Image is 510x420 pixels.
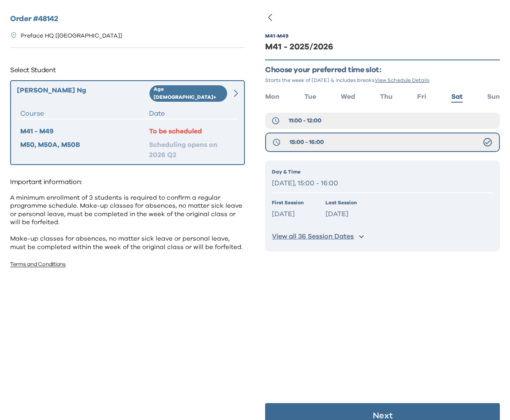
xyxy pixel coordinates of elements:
p: Select Student [10,63,245,77]
p: View all 36 Session Dates [272,232,354,241]
p: [DATE], 15:00 - 16:00 [272,177,493,190]
div: To be scheduled [149,126,235,136]
p: [DATE] [326,208,357,220]
span: 15:00 - 16:00 [290,138,324,146]
div: Course [20,108,149,119]
p: Last Session [326,199,357,206]
div: [PERSON_NAME] Ng [17,85,149,102]
a: Terms and Conditions [10,262,66,267]
p: Day & Time [272,168,493,176]
p: Preface HQ [[GEOGRAPHIC_DATA]] [21,32,122,41]
span: Fri [417,93,426,100]
button: 11:00 - 12:00 [265,113,500,129]
span: Sat [451,93,463,100]
p: A minimum enrollment of 3 students is required to confirm a regular programme schedule. Make-up c... [10,194,245,252]
div: M50, M50A, M50B [20,140,149,160]
span: Sun [487,93,500,100]
span: View Schedule Details [375,78,429,83]
div: Age [DEMOGRAPHIC_DATA]+ [149,85,227,102]
p: [DATE] [272,208,304,220]
span: Wed [341,93,355,100]
span: Mon [265,93,279,100]
p: Next [373,412,393,420]
span: Thu [380,93,393,100]
h2: Order # 48142 [10,14,245,25]
span: Tue [304,93,316,100]
div: M41 - 2025/2026 [265,41,500,53]
div: M41 - M49 [265,33,288,39]
p: Important information: [10,175,245,189]
div: Date [149,108,235,119]
p: First Session [272,199,304,206]
p: Choose your preferred time slot: [265,65,500,75]
p: Starts the week of [DATE] & includes breaks. [265,77,500,84]
button: 15:00 - 16:00 [265,133,500,152]
span: 11:00 - 12:00 [289,117,321,125]
div: Scheduling opens on 2026 Q2 [149,140,235,160]
button: View all 36 Session Dates [272,229,493,244]
div: M41 - M49 [20,126,149,136]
